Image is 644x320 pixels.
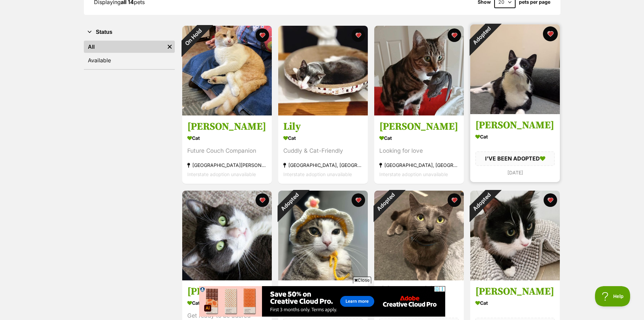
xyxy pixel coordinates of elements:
[470,109,560,115] a: Adopted
[461,16,501,56] div: Adopted
[269,182,309,222] div: Adopted
[461,182,501,222] div: Adopted
[470,275,560,282] a: Adopted
[187,285,267,298] h3: [PERSON_NAME]
[1,1,6,6] img: consumer-privacy-logo.png
[475,285,555,298] h3: [PERSON_NAME]
[278,191,368,280] img: Nautica
[84,28,175,37] button: Status
[374,191,464,280] img: 🩶Shoto!🩶
[199,286,445,317] iframe: Advertisement
[187,147,267,156] div: Future Couch Companion
[283,172,352,177] span: Interstate adoption unavailable
[187,133,267,143] div: Cat
[374,26,464,115] img: Millhouse
[379,172,448,177] span: Interstate adoption unavailable
[475,132,555,142] div: Cat
[544,193,557,207] button: favourite
[374,115,464,184] a: [PERSON_NAME] Cat Looking for love [GEOGRAPHIC_DATA], [GEOGRAPHIC_DATA] Interstate adoption unava...
[379,285,459,298] h3: 🩶Shoto!🩶
[543,26,558,41] button: favourite
[187,172,256,177] span: Interstate adoption unavailable
[182,191,272,280] img: Billy Ebsworth
[379,161,459,170] div: [GEOGRAPHIC_DATA], [GEOGRAPHIC_DATA]
[278,115,368,184] a: Lily Cat Cuddly & Cat-Friendly [GEOGRAPHIC_DATA], [GEOGRAPHIC_DATA] Interstate adoption unavailab...
[352,28,365,42] button: favourite
[256,193,269,207] button: favourite
[379,298,459,308] div: Cat
[283,147,363,156] div: Cuddly & Cat-Friendly
[278,26,368,115] img: Lily
[475,168,555,177] div: [DATE]
[470,191,560,280] img: Betsy
[84,41,165,53] a: All
[256,28,269,42] button: favourite
[283,161,363,170] div: [GEOGRAPHIC_DATA], [GEOGRAPHIC_DATA]
[352,193,365,207] button: favourite
[182,26,272,115] img: Maxie
[182,115,272,184] a: [PERSON_NAME] Cat Future Couch Companion [GEOGRAPHIC_DATA][PERSON_NAME][GEOGRAPHIC_DATA] Intersta...
[283,121,363,133] h3: Lily
[448,28,461,42] button: favourite
[278,275,368,282] a: Adopted
[470,24,560,114] img: Sam
[165,41,175,53] a: Remove filter
[353,277,371,283] span: Close
[379,121,459,133] h3: [PERSON_NAME]
[475,152,555,166] div: I'VE BEEN ADOPTED
[187,121,267,133] h3: [PERSON_NAME]
[470,114,560,182] a: [PERSON_NAME] Cat I'VE BEEN ADOPTED [DATE] favourite
[379,133,459,143] div: Cat
[187,298,267,308] div: Cat
[283,133,363,143] div: Cat
[595,286,630,306] iframe: Help Scout Beacon - Open
[84,39,175,69] div: Status
[365,182,405,222] div: Adopted
[187,161,267,170] div: [GEOGRAPHIC_DATA][PERSON_NAME][GEOGRAPHIC_DATA]
[374,275,464,282] a: Adopted
[173,17,213,57] div: On Hold
[475,298,555,308] div: Cat
[448,193,461,207] button: favourite
[84,54,175,66] a: Available
[475,119,555,132] h3: [PERSON_NAME]
[182,110,272,117] a: On Hold
[379,147,459,156] div: Looking for love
